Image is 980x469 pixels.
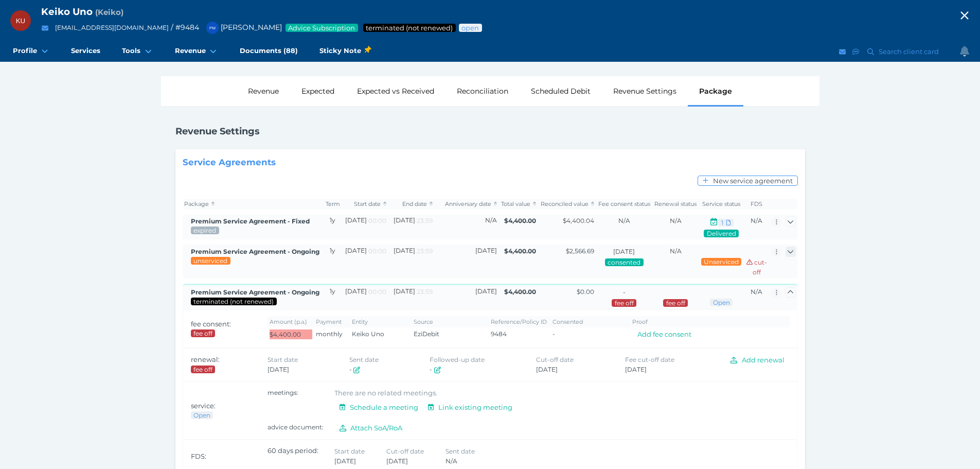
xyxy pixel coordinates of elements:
th: Entity [350,316,412,327]
span: Created by: Brenton Sharpe [191,217,310,225]
span: - [553,330,555,338]
td: [DATE] [342,245,388,279]
div: 60 days period: [268,446,334,466]
span: Search client card [877,47,943,56]
span: 00:00 [368,288,386,296]
span: N/A [446,457,457,465]
span: Followed-up date [430,356,485,363]
span: [DATE] [268,366,289,373]
span: N/A [751,288,762,296]
a: [EMAIL_ADDRESS][DOMAIN_NAME] [55,24,169,31]
span: N/A [618,217,630,224]
span: monthly [316,330,343,338]
th: Term [324,199,342,210]
span: 1 file(s) attached [721,219,724,227]
span: Service package status: Not renewed [365,24,454,32]
td: 1y [324,215,342,239]
span: Add fee consent [633,330,696,338]
div: Revenue [237,76,290,106]
span: Revenue [175,46,206,55]
button: Add renewal [726,355,790,365]
th: fee consent: [183,310,260,348]
a: Documents (88) [229,41,309,62]
th: Package [183,199,324,210]
span: Cut-off date [386,447,424,455]
span: Profile [13,46,37,55]
span: advice document: [268,423,324,431]
div: Peter McDonald [206,22,219,34]
span: [DATE] [536,366,558,373]
span: Schedule a meeting [347,403,422,411]
span: Advice status: No review during service period [703,258,739,266]
span: meetings: [268,389,298,396]
span: N/A [751,217,762,224]
td: N/A [434,215,498,239]
span: / # 9484 [171,23,199,32]
span: Preferred name [95,7,123,17]
div: Package [688,76,743,106]
th: FDS [744,199,770,210]
div: Keiko Uno [10,10,31,31]
th: End date [388,199,434,210]
td: [DATE] [388,215,434,239]
span: Consent status: Fee was not consented within 150 day [193,329,213,337]
span: Service package status: Not renewed [193,298,274,305]
td: 1y [324,245,342,279]
button: SMS [851,45,861,58]
td: [DATE] [342,284,388,309]
span: $2,566.69 [566,247,594,255]
span: $4,400.00 [270,331,301,338]
th: Start date [342,199,388,210]
span: Add renewal [740,356,789,364]
span: New service agreement [711,177,797,185]
span: 9484 [491,330,507,338]
th: renewal: [183,348,260,381]
td: [DATE] [342,215,388,239]
h1: Revenue Settings [175,126,260,137]
div: Revenue Settings [602,76,688,106]
span: N/A [670,217,682,224]
span: Service package status: Reviewed during service period [193,227,217,234]
a: Revenue [164,41,229,62]
span: Cut-off date [536,356,574,363]
span: Keiko Uno [352,330,384,338]
span: Advice status: Review not yet booked in [712,299,730,306]
span: Sent date [349,356,379,363]
td: [DATE] [388,245,434,279]
span: EziDebit [414,330,439,338]
button: Email [39,22,51,34]
button: Add fee consent [632,329,696,339]
span: Documents (88) [240,46,298,55]
a: Profile [2,41,60,62]
span: Service Agreements [183,158,276,168]
span: Start date [268,356,298,363]
span: Consent status: Fee has been consented [607,258,641,266]
span: CUT-OFF [746,258,767,276]
span: - [349,366,352,373]
th: Anniversary date [434,199,498,210]
span: 00:00 [368,217,386,224]
td: 1y [324,284,342,309]
span: Link existing meeting [436,403,517,411]
button: Link existing meeting [423,402,517,412]
span: $4,400.00 [504,217,536,224]
span: Created by: Rhiannon McCollough [191,248,319,255]
span: Sticky Note [319,45,370,56]
span: Renewal status: Not renewed within 150 days period [193,366,213,373]
th: Proof [630,316,789,327]
div: Expected vs Received [346,76,446,106]
span: Services [71,46,100,55]
th: Reconciled value [538,199,596,210]
th: Total value [498,199,538,210]
span: Renewal status: Not renewed within 150 days period [666,299,686,307]
td: [DATE] [388,284,434,309]
button: Schedule a meeting [334,402,423,412]
th: Renewal status [652,199,699,210]
span: Keiko Uno [41,6,93,18]
span: Service package status: Not reviewed during service period [193,257,228,265]
span: Consent status: Fee was not consented within 150 day [614,299,634,307]
span: [DATE] [386,457,408,465]
span: Start date [334,447,365,455]
th: Service status [699,199,743,210]
th: Payment [314,316,350,327]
